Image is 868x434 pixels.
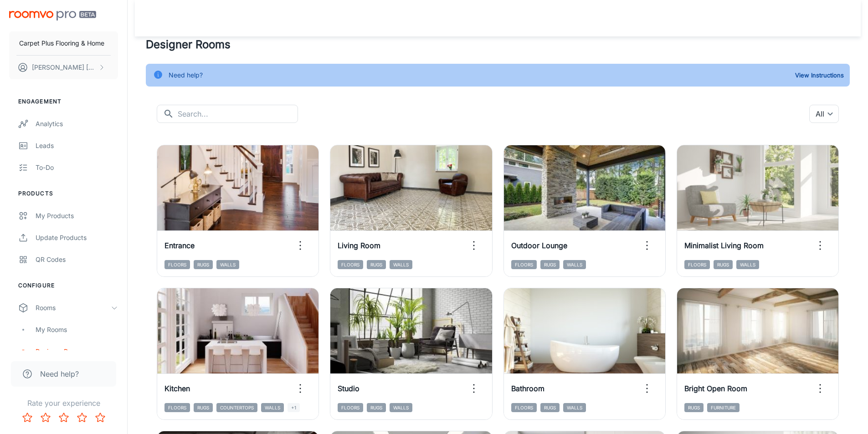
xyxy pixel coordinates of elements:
[793,68,846,82] button: View Instructions
[36,255,118,265] div: QR Codes
[194,403,213,412] span: Rugs
[169,66,203,84] div: Need help?
[216,403,257,412] span: Countertops
[338,260,363,269] span: Floors
[390,260,412,269] span: Walls
[367,403,386,412] span: Rugs
[164,383,190,394] h6: Kitchen
[19,38,104,48] p: Carpet Plus Flooring & Home
[216,260,239,269] span: Walls
[36,119,118,129] div: Analytics
[563,403,586,412] span: Walls
[511,403,537,412] span: Floors
[18,408,36,427] button: Rate 1 star
[540,260,560,269] span: Rugs
[55,408,73,427] button: Rate 3 star
[390,403,412,412] span: Walls
[338,383,360,394] h6: Studio
[40,368,79,379] span: Need help?
[684,403,704,412] span: Rugs
[9,31,118,55] button: Carpet Plus Flooring & Home
[36,233,118,243] div: Update Products
[36,347,118,357] div: Designer Rooms
[809,105,839,123] div: All
[194,260,213,269] span: Rugs
[36,141,118,151] div: Leads
[707,403,740,412] span: Furniture
[338,403,363,412] span: Floors
[164,240,195,251] h6: Entrance
[9,11,96,20] img: Roomvo PRO Beta
[36,408,55,427] button: Rate 2 star
[36,325,118,335] div: My Rooms
[32,62,96,72] p: [PERSON_NAME] [PERSON_NAME]
[511,260,537,269] span: Floors
[288,403,300,412] span: +1
[73,408,91,427] button: Rate 4 star
[261,403,284,412] span: Walls
[563,260,586,269] span: Walls
[338,240,380,251] h6: Living Room
[714,260,733,269] span: Rugs
[736,260,759,269] span: Walls
[511,383,544,394] h6: Bathroom
[9,56,118,79] button: [PERSON_NAME] [PERSON_NAME]
[36,303,111,313] div: Rooms
[511,240,567,251] h6: Outdoor Lounge
[684,260,710,269] span: Floors
[540,403,560,412] span: Rugs
[367,260,386,269] span: Rugs
[684,383,747,394] h6: Bright Open Room
[36,163,118,173] div: To-do
[91,408,109,427] button: Rate 5 star
[36,211,118,221] div: My Products
[684,240,764,251] h6: Minimalist Living Room
[7,398,120,408] p: Rate your experience
[164,260,190,269] span: Floors
[178,105,298,123] input: Search...
[164,403,190,412] span: Floors
[146,36,850,53] h4: Designer Rooms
